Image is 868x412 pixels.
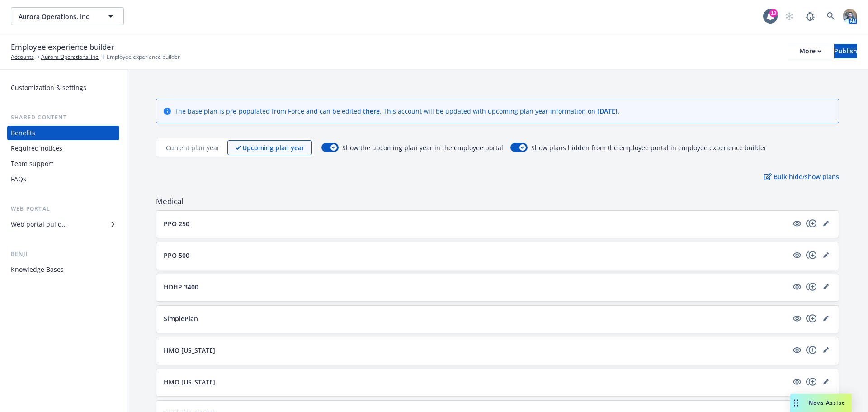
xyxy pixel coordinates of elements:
a: editPencil [821,345,831,355]
p: HMO [US_STATE] [164,377,215,387]
p: Bulk hide/show plans [764,172,839,181]
a: Aurora Operations, Inc. [41,53,99,61]
div: Web portal builder [11,217,67,232]
a: copyPlus [806,313,817,324]
a: visible [792,218,802,229]
div: Benji [7,250,119,259]
div: Customization & settings [11,81,86,95]
a: Accounts [11,53,34,61]
a: visible [792,345,802,355]
div: More [799,44,821,58]
button: Aurora Operations, Inc. [11,7,124,25]
a: visible [792,281,802,292]
a: copyPlus [806,218,817,229]
div: Drag to move [790,394,802,412]
div: Required notices [11,141,62,156]
span: Show plans hidden from the employee portal in employee experience builder [531,143,767,152]
a: copyPlus [806,250,817,260]
a: copyPlus [806,376,817,387]
div: Web portal [7,204,119,213]
div: FAQs [11,172,26,186]
button: SimplePlan [164,314,788,323]
button: More [788,44,832,58]
p: SimplePlan [164,314,198,323]
button: HDHP 3400 [164,282,788,292]
a: visible [792,250,802,260]
span: The base plan is pre-populated from Force and can be edited [175,107,363,115]
span: Nova Assist [809,399,844,407]
button: Publish [834,44,857,58]
a: Required notices [7,141,119,156]
p: PPO 250 [164,219,189,228]
span: Employee experience builder [11,41,114,53]
a: Benefits [7,126,119,140]
p: HMO [US_STATE] [164,346,215,355]
p: HDHP 3400 [164,282,198,292]
span: Employee experience builder [107,53,180,61]
a: copyPlus [806,281,817,292]
div: 13 [769,8,778,16]
p: Current plan year [166,143,220,152]
a: editPencil [821,376,831,387]
a: editPencil [821,218,831,229]
div: Publish [834,44,857,58]
a: visible [792,376,802,387]
a: Web portal builder [7,217,119,232]
span: . This account will be updated with upcoming plan year information on [380,107,597,115]
button: PPO 500 [164,251,788,260]
span: Show the upcoming plan year in the employee portal [342,143,503,152]
div: Benefits [11,126,35,140]
a: visible [792,313,802,324]
button: HMO [US_STATE] [164,377,788,387]
a: Start snowing [780,7,798,25]
a: copyPlus [806,345,817,355]
a: editPencil [821,250,831,260]
a: editPencil [821,313,831,324]
a: FAQs [7,172,119,186]
div: Team support [11,156,53,171]
button: Nova Assist [790,394,852,412]
button: PPO 250 [164,219,788,228]
div: Knowledge Bases [11,262,64,277]
img: photo [843,9,857,24]
span: Aurora Operations, Inc. [19,12,97,21]
p: PPO 500 [164,251,189,260]
span: Medical [156,196,839,207]
a: Knowledge Bases [7,262,119,277]
a: Customization & settings [7,81,119,95]
a: Report a Bug [801,7,819,25]
span: [DATE] . [597,107,619,115]
button: HMO [US_STATE] [164,346,788,355]
div: Shared content [7,113,119,122]
a: Search [822,7,840,25]
p: Upcoming plan year [242,143,304,152]
a: there [363,107,380,115]
a: editPencil [821,281,831,292]
a: Team support [7,156,119,171]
